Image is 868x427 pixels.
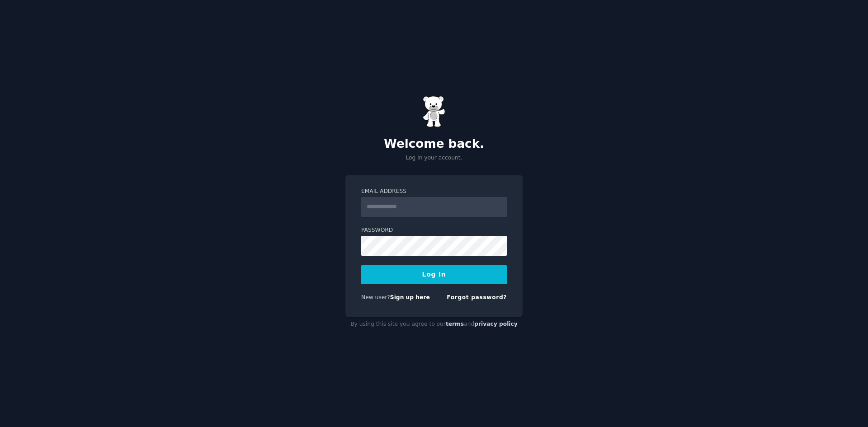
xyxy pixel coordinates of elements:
h2: Welcome back. [345,137,523,151]
div: By using this site you agree to our and [345,317,523,332]
a: Forgot password? [447,294,507,300]
label: Password [361,226,507,235]
a: terms [446,321,464,327]
button: Log In [361,265,507,284]
p: Log in your account. [345,154,523,162]
a: privacy policy [474,321,518,327]
a: Sign up here [390,294,430,300]
img: Gummy Bear [423,96,445,127]
span: New user? [361,294,390,300]
label: Email Address [361,188,507,196]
